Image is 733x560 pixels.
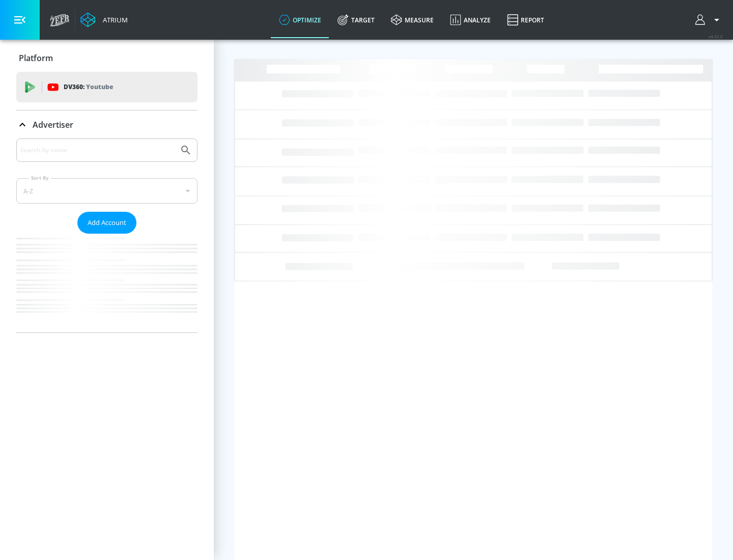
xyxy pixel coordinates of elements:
div: Atrium [99,15,128,24]
p: DV360: [64,81,113,93]
button: Add Account [77,212,136,234]
div: Advertiser [16,138,198,332]
div: Platform [16,44,198,72]
a: Target [329,2,383,38]
a: measure [383,2,442,38]
div: Advertiser [16,110,198,139]
span: v 4.32.0 [709,34,723,39]
div: A-Z [16,178,198,204]
nav: list of Advertiser [16,234,198,332]
p: Advertiser [33,119,73,130]
span: Add Account [88,217,126,229]
a: Analyze [442,2,499,38]
p: Youtube [86,81,113,92]
div: DV360: Youtube [16,72,198,102]
p: Platform [19,52,53,64]
a: Report [499,2,552,38]
input: Search by name [20,144,175,157]
label: Sort By [29,175,51,181]
a: Atrium [80,12,128,27]
a: optimize [271,2,329,38]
